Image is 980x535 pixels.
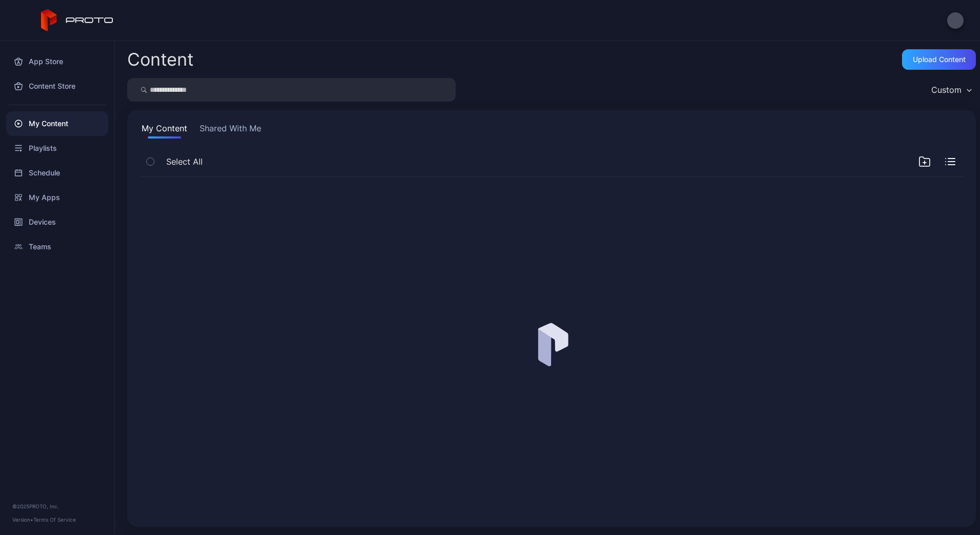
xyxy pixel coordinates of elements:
button: Upload Content [902,49,976,70]
a: Schedule [6,161,108,185]
div: Upload Content [913,55,966,64]
a: Content Store [6,74,108,98]
a: Playlists [6,136,108,161]
a: My Apps [6,185,108,210]
button: Shared With Me [198,122,263,138]
span: Version • [12,517,33,523]
div: Content [127,51,193,68]
a: My Content [6,111,108,136]
a: App Store [6,49,108,74]
div: Custom [931,85,962,95]
a: Teams [6,234,108,259]
button: My Content [140,122,189,138]
div: © 2025 PROTO, Inc. [12,502,102,510]
button: Custom [926,78,976,102]
a: Devices [6,210,108,234]
span: Select All [166,155,203,168]
a: Terms Of Service [33,517,76,523]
